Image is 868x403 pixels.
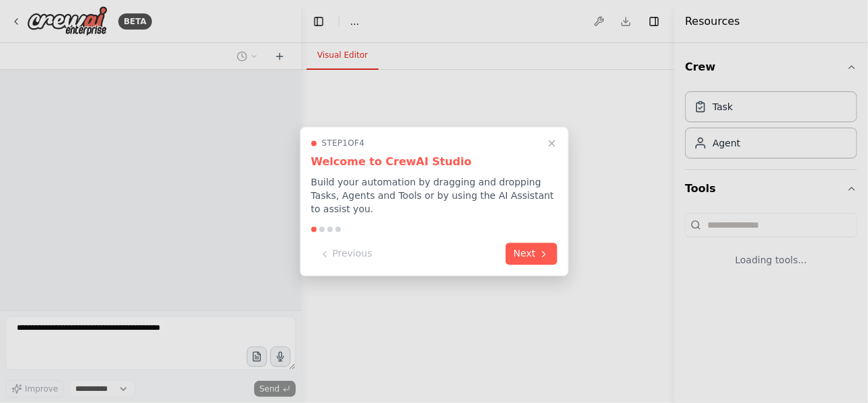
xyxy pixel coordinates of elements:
span: Step 1 of 4 [322,138,365,149]
p: Build your automation by dragging and dropping Tasks, Agents and Tools or by using the AI Assista... [311,176,557,216]
button: Hide left sidebar [309,12,328,31]
button: Close walkthrough [544,136,560,152]
button: Next [506,243,557,265]
button: Previous [311,243,381,265]
h3: Welcome to CrewAI Studio [311,154,557,171]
